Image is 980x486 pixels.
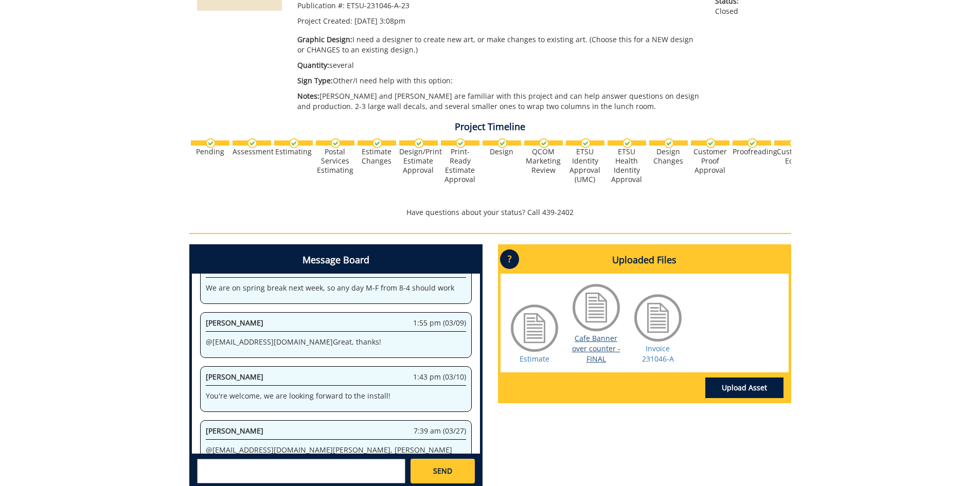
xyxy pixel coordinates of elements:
[608,147,646,184] div: ETSU Health Identity Approval
[372,138,382,148] img: checkmark
[789,138,799,148] img: checkmark
[358,147,396,166] div: Estimate Changes
[297,60,329,70] span: Quantity:
[691,147,729,175] div: Customer Proof Approval
[289,138,299,148] img: checkmark
[664,138,674,148] img: checkmark
[649,147,688,166] div: Design Changes
[500,249,519,269] p: ?
[501,247,789,274] h4: Uploaded Files
[297,34,352,44] span: Graphic Design:
[197,459,405,483] textarea: messageToSend
[411,459,474,483] a: SEND
[206,372,263,382] span: [PERSON_NAME]
[642,344,674,364] a: Invoice 231046-A
[297,34,700,55] p: I need a designer to create new art, or make changes to existing art. (Choose this for a NEW desi...
[331,138,341,148] img: checkmark
[747,138,757,148] img: checkmark
[520,354,549,364] a: Estimate
[297,91,319,101] span: Notes:
[189,207,791,218] p: Have questions about your status? Call 439-2402
[347,1,409,10] span: ETSU-231046-A-23
[206,391,466,401] p: You're welcome, we are looking forward to the install!
[233,147,271,156] div: Assessment
[622,138,632,148] img: checkmark
[191,147,229,156] div: Pending
[705,377,783,398] a: Upload Asset
[539,138,549,148] img: checkmark
[441,147,479,184] div: Print-Ready Estimate Approval
[206,318,263,328] span: [PERSON_NAME]
[297,91,700,112] p: [PERSON_NAME] and [PERSON_NAME] are familiar with this project and can help answer questions on d...
[297,1,345,10] span: Publication #:
[206,445,466,476] p: @ [EMAIL_ADDRESS][DOMAIN_NAME] [PERSON_NAME], [PERSON_NAME] would like to add some wording beside...
[572,333,620,364] a: Cafe Banner over counter - FINAL
[274,147,313,156] div: Estimating
[192,247,480,274] h4: Message Board
[399,147,438,175] div: Design/Print Estimate Approval
[414,426,466,436] span: 7:39 am (03/27)
[706,138,716,148] img: checkmark
[581,138,591,148] img: checkmark
[733,147,771,156] div: Proofreading
[774,147,813,166] div: Customer Edits
[206,138,216,148] img: checkmark
[297,16,352,26] span: Project Created:
[566,147,604,184] div: ETSU Identity Approval (UMC)
[247,138,257,148] img: checkmark
[297,60,700,70] p: several
[206,337,466,347] p: @ [EMAIL_ADDRESS][DOMAIN_NAME] Great, thanks!
[497,138,507,148] img: checkmark
[433,466,452,476] span: SEND
[206,283,466,293] p: We are on spring break next week, so any day M-F from 8-4 should work
[354,16,405,26] span: [DATE] 3:08pm
[189,122,791,132] h4: Project Timeline
[456,138,466,148] img: checkmark
[483,147,521,156] div: Design
[297,76,700,86] p: Other/I need help with this option:
[316,147,354,175] div: Postal Services Estimating
[413,318,466,328] span: 1:55 pm (03/09)
[297,76,333,85] span: Sign Type:
[206,426,263,436] span: [PERSON_NAME]
[413,372,466,382] span: 1:43 pm (03/10)
[524,147,563,175] div: QCOM Marketing Review
[414,138,424,148] img: checkmark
